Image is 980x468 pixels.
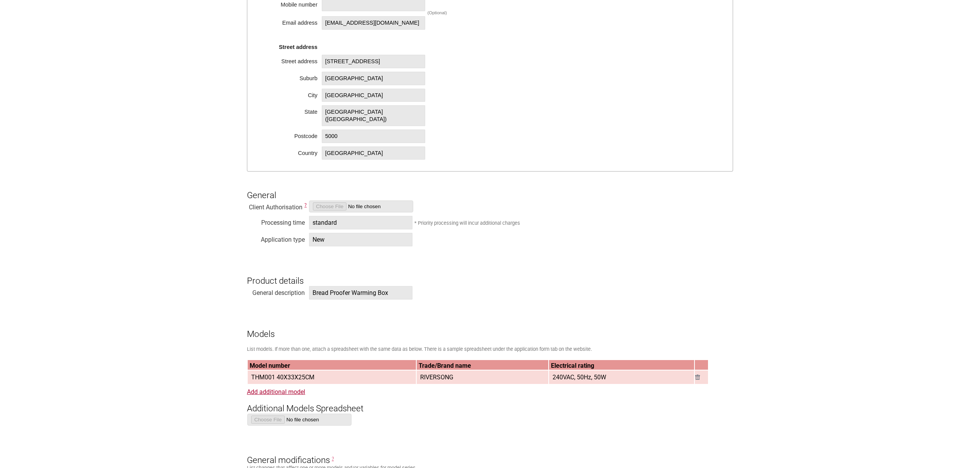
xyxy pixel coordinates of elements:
span: Consultants must upload a copy of the Letter of Authorisation and Terms, Conditions and Obligatio... [304,202,307,208]
span: [GEOGRAPHIC_DATA] [322,146,425,160]
span: General Modifications are changes that affect one or more models. E.g. Alternative brand names or... [332,456,334,461]
span: New [309,233,412,246]
div: Country [260,148,318,155]
h3: Models [247,316,733,339]
h3: General [247,177,733,200]
th: Model number [248,360,416,370]
small: List models. If more than one, attach a spreadsheet with the same data as below. There is a sampl... [247,346,592,352]
img: Remove [695,375,700,380]
span: [GEOGRAPHIC_DATA] ([GEOGRAPHIC_DATA]) [322,105,425,126]
span: 5000 [322,130,425,143]
span: [EMAIL_ADDRESS][DOMAIN_NAME] [322,16,425,30]
div: Suburb [260,73,318,81]
h3: Product details [247,263,733,286]
small: * Priority processing will incur additional charges [414,220,520,226]
div: Application type [247,234,305,242]
span: [STREET_ADDRESS] [322,55,425,68]
span: [GEOGRAPHIC_DATA] [322,72,425,85]
span: RIVERSONG [417,371,456,384]
strong: Street address [279,44,318,50]
div: Email address [260,17,318,25]
span: [GEOGRAPHIC_DATA] [322,89,425,102]
span: 240VAC, 50Hz, 50W [549,371,609,384]
th: Electrical rating [549,360,694,370]
span: standard [309,216,412,229]
h3: General modifications [247,442,733,465]
div: City [260,90,318,98]
span: Bread Proofer Warming Box [309,286,412,300]
div: General description [247,287,305,295]
div: (Optional) [427,10,447,15]
span: THM001 40X33X25CM [248,371,318,384]
a: Add additional model [247,388,305,396]
h3: Additional Models Spreadsheet [247,391,733,414]
div: Processing time [247,217,305,225]
th: Trade/Brand name [417,360,548,370]
div: Client Authorisation [247,202,305,209]
div: Street address [260,56,318,64]
div: Postcode [260,131,318,138]
div: State [260,106,318,114]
